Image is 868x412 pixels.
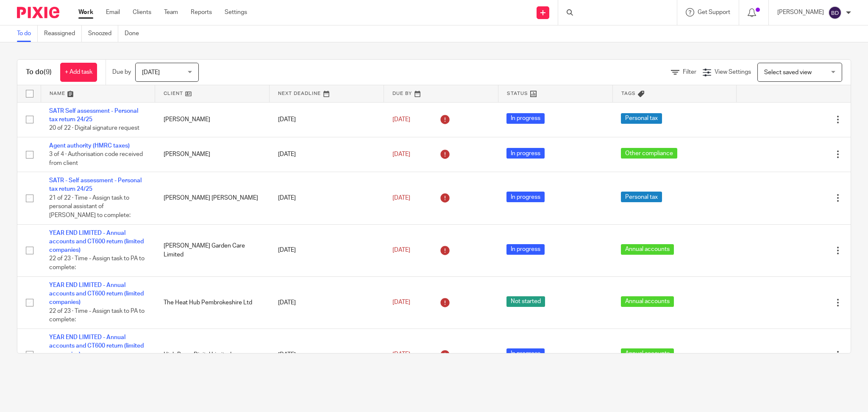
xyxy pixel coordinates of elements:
span: Get Support [698,9,730,15]
a: Snoozed [88,25,118,42]
span: Annual accounts [621,244,674,255]
a: Email [106,8,120,17]
a: YEAR END LIMITED - Annual accounts and CT600 return (limited companies) [49,230,144,253]
span: [DATE] [392,151,410,157]
span: [DATE] [392,247,410,253]
span: [DATE] [392,299,410,305]
span: 3 of 4 · Authorisation code received from client [49,151,143,166]
td: [DATE] [270,328,384,381]
p: Due by [112,68,131,76]
span: In progress [506,244,545,255]
span: Filter [683,69,696,75]
span: Select saved view [764,70,812,75]
td: [DATE] [270,172,384,224]
span: 21 of 22 · Time - Assign task to personal assistant of [PERSON_NAME] to complete: [49,195,131,218]
a: SATR - Self assessment - Personal tax return 24/25 [49,178,142,192]
td: [DATE] [270,224,384,276]
span: [DATE] [392,195,410,201]
span: Not started [506,296,545,307]
span: View Settings [715,69,751,75]
span: [DATE] [392,352,410,358]
td: [PERSON_NAME] [155,137,270,172]
span: Annual accounts [621,348,674,359]
td: [DATE] [270,276,384,328]
span: Annual accounts [621,296,674,307]
p: [PERSON_NAME] [777,8,824,17]
span: In progress [506,113,545,124]
span: [DATE] [142,70,160,75]
a: Agent authority (HMRC taxes) [49,143,130,149]
a: Settings [225,8,247,17]
img: Pixie [17,7,59,18]
a: SATR Self assessment - Personal tax return 24/25 [49,108,138,122]
a: Reassigned [44,25,82,42]
span: In progress [506,348,545,359]
td: [PERSON_NAME] [155,102,270,137]
td: [PERSON_NAME] Garden Care Limited [155,224,270,276]
span: In progress [506,148,545,159]
td: High Beam Digital Limited [155,328,270,381]
a: Work [78,8,93,17]
span: Personal tax [621,192,662,202]
span: In progress [506,192,545,202]
td: [DATE] [270,137,384,172]
td: The Heat Hub Pembrokeshire Ltd [155,276,270,328]
a: YEAR END LIMITED - Annual accounts and CT600 return (limited companies) [49,282,144,306]
h1: To do [26,68,52,77]
a: To do [17,25,38,42]
span: 22 of 23 · Time - Assign task to PA to complete: [49,256,145,271]
span: 22 of 23 · Time - Assign task to PA to complete: [49,308,145,323]
a: Reports [191,8,212,17]
span: (9) [44,69,52,75]
a: YEAR END LIMITED - Annual accounts and CT600 return (limited companies) [49,334,144,358]
span: 20 of 22 · Digital signature request [49,125,139,131]
span: Tags [621,91,636,96]
span: Other compliance [621,148,677,159]
a: Done [125,25,145,42]
a: Team [164,8,178,17]
a: + Add task [60,63,97,82]
span: Personal tax [621,113,662,124]
img: svg%3E [828,6,842,19]
td: [PERSON_NAME] [PERSON_NAME] [155,172,270,224]
span: [DATE] [392,117,410,122]
a: Clients [133,8,151,17]
td: [DATE] [270,102,384,137]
